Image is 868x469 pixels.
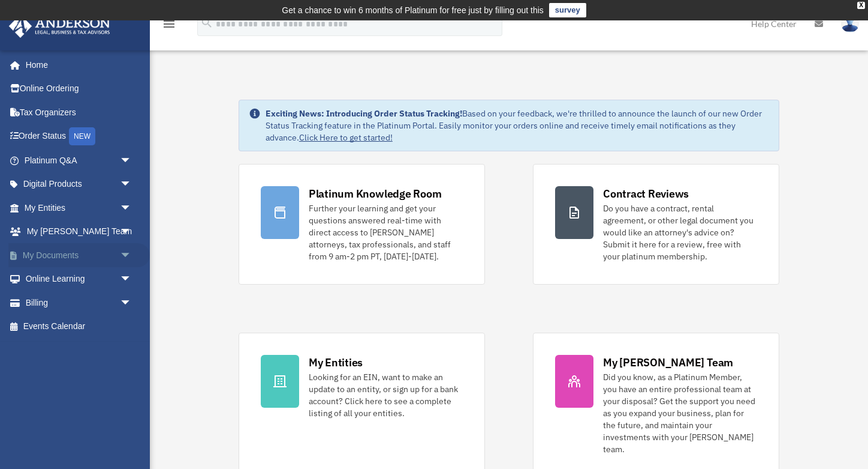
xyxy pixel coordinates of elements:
div: Further your learning and get your questions answered real-time with direct access to [PERSON_NAM... [309,202,463,262]
img: User Pic [841,15,859,32]
a: Click Here to get started! [299,132,393,143]
a: My Documentsarrow_drop_down [8,243,150,267]
a: Billingarrow_drop_down [8,291,150,315]
img: Anderson Advisors Platinum Portal [5,14,114,38]
a: Digital Productsarrow_drop_down [8,172,150,196]
a: Home [8,53,144,77]
a: Online Ordering [8,77,150,101]
span: arrow_drop_down [120,196,144,220]
div: Do you have a contract, rental agreement, or other legal document you would like an attorney's ad... [603,202,757,262]
a: Tax Organizers [8,100,150,124]
div: Contract Reviews [603,186,689,201]
a: My [PERSON_NAME] Teamarrow_drop_down [8,220,150,244]
span: arrow_drop_down [120,220,144,244]
div: My [PERSON_NAME] Team [603,355,733,370]
a: Order StatusNEW [8,124,150,149]
a: survey [549,3,586,17]
a: Events Calendar [8,315,150,339]
span: arrow_drop_down [120,267,144,292]
span: arrow_drop_down [120,172,144,197]
a: Platinum Knowledge Room Further your learning and get your questions answered real-time with dire... [239,164,485,285]
a: Online Learningarrow_drop_down [8,267,150,291]
span: arrow_drop_down [120,291,144,315]
a: Platinum Q&Aarrow_drop_down [8,148,150,172]
strong: Exciting News: Introducing Order Status Tracking! [266,108,462,119]
div: My Entities [309,355,363,370]
i: search [200,16,213,29]
a: menu [162,21,176,31]
div: Get a chance to win 6 months of Platinum for free just by filling out this [282,3,544,17]
i: menu [162,17,176,31]
a: My Entitiesarrow_drop_down [8,196,150,220]
div: Did you know, as a Platinum Member, you have an entire professional team at your disposal? Get th... [603,371,757,455]
a: Contract Reviews Do you have a contract, rental agreement, or other legal document you would like... [533,164,779,285]
span: arrow_drop_down [120,243,144,268]
div: Platinum Knowledge Room [309,186,442,201]
div: Looking for an EIN, want to make an update to an entity, or sign up for a bank account? Click her... [309,371,463,419]
span: arrow_drop_down [120,148,144,173]
div: close [857,2,865,9]
div: Based on your feedback, we're thrilled to announce the launch of our new Order Status Tracking fe... [266,107,769,144]
div: NEW [69,127,95,145]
